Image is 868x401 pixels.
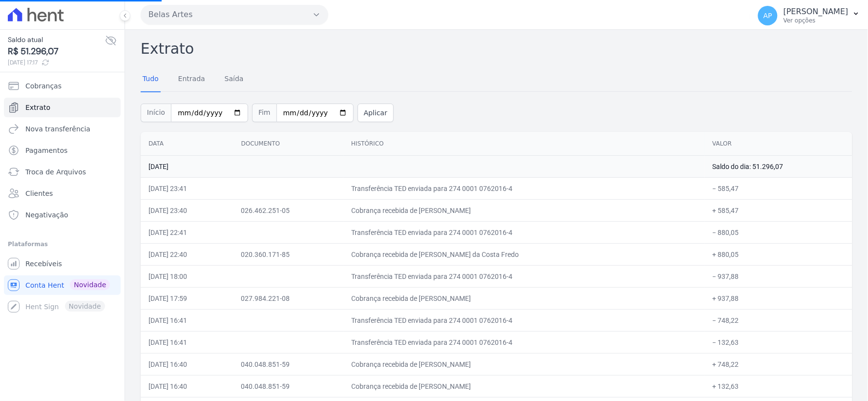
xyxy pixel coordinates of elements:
[233,353,343,375] td: 040.048.851-59
[343,243,705,265] td: Cobrança recebida de [PERSON_NAME] da Costa Fredo
[4,76,121,96] a: Cobranças
[343,199,705,221] td: Cobrança recebida de [PERSON_NAME]
[252,104,276,122] span: Fim
[705,353,852,375] td: + 748,22
[343,132,705,156] th: Histórico
[4,205,121,225] a: Negativação
[141,331,233,353] td: [DATE] 16:41
[343,221,705,243] td: Transferência TED enviada para 274 0001 0762016-4
[343,353,705,375] td: Cobrança recebida de [PERSON_NAME]
[25,124,90,134] span: Nova transferência
[4,141,121,160] a: Pagamentos
[25,167,86,177] span: Troca de Arquivos
[25,189,53,198] span: Clientes
[8,76,117,317] nav: Sidebar
[4,162,121,182] a: Troca de Arquivos
[25,280,64,290] span: Conta Hent
[8,45,105,58] span: R$ 51.296,07
[141,375,233,397] td: [DATE] 16:40
[4,184,121,203] a: Clientes
[763,12,772,19] span: AP
[358,104,394,122] button: Aplicar
[233,243,343,265] td: 020.360.171-85
[141,38,852,60] h2: Extrato
[141,104,171,122] span: Início
[233,132,343,156] th: Documento
[8,58,105,67] span: [DATE] 17:17
[705,309,852,331] td: − 748,22
[705,132,852,156] th: Valor
[141,309,233,331] td: [DATE] 16:41
[705,155,852,177] td: Saldo do dia: 51.296,07
[783,7,848,17] p: [PERSON_NAME]
[705,265,852,287] td: − 937,88
[4,275,121,295] a: Conta Hent Novidade
[141,353,233,375] td: [DATE] 16:40
[25,210,68,220] span: Negativação
[705,221,852,243] td: − 880,05
[141,221,233,243] td: [DATE] 22:41
[343,177,705,199] td: Transferência TED enviada para 274 0001 0762016-4
[233,199,343,221] td: 026.462.251-05
[141,199,233,221] td: [DATE] 23:40
[705,331,852,353] td: − 132,63
[25,259,62,269] span: Recebíveis
[343,309,705,331] td: Transferência TED enviada para 274 0001 0762016-4
[141,287,233,309] td: [DATE] 17:59
[705,177,852,199] td: − 585,47
[343,331,705,353] td: Transferência TED enviada para 274 0001 0762016-4
[141,5,328,24] button: Belas Artes
[4,254,121,274] a: Recebíveis
[141,177,233,199] td: [DATE] 23:41
[4,119,121,139] a: Nova transferência
[750,2,868,29] button: AP [PERSON_NAME] Ver opções
[141,132,233,156] th: Data
[141,67,161,92] a: Tudo
[705,287,852,309] td: + 937,88
[343,287,705,309] td: Cobrança recebida de [PERSON_NAME]
[141,243,233,265] td: [DATE] 22:40
[343,375,705,397] td: Cobrança recebida de [PERSON_NAME]
[25,81,62,91] span: Cobranças
[8,35,105,45] span: Saldo atual
[233,375,343,397] td: 040.048.851-59
[705,243,852,265] td: + 880,05
[783,17,848,24] p: Ver opções
[705,375,852,397] td: + 132,63
[343,265,705,287] td: Transferência TED enviada para 274 0001 0762016-4
[141,155,705,177] td: [DATE]
[25,146,67,155] span: Pagamentos
[25,103,50,112] span: Extrato
[70,279,110,290] span: Novidade
[141,265,233,287] td: [DATE] 18:00
[8,238,117,250] div: Plataformas
[705,199,852,221] td: + 585,47
[4,98,121,117] a: Extrato
[176,67,207,92] a: Entrada
[223,67,246,92] a: Saída
[233,287,343,309] td: 027.984.221-08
